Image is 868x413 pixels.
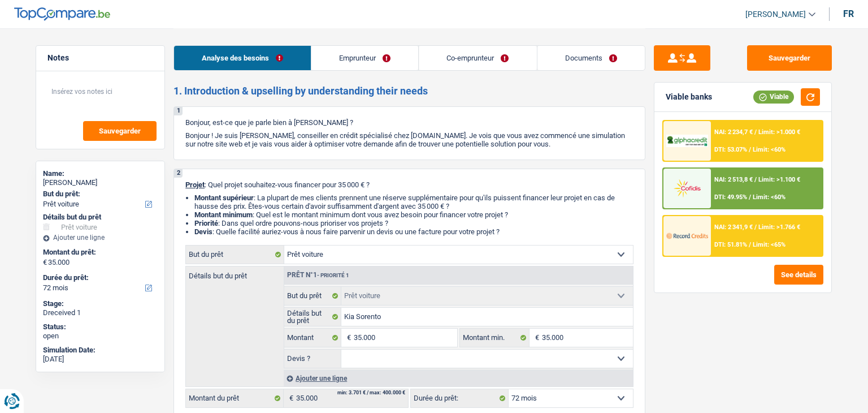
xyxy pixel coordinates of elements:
[194,210,253,219] strong: Montant minimum
[185,131,633,148] p: Bonjour ! Je suis [PERSON_NAME], conseiller en crédit spécialisé chez [DOMAIN_NAME]. Je vois que ...
[753,241,786,248] span: Limit: <65%
[83,121,157,141] button: Sauvegarder
[759,176,801,183] span: Limit: >1.100 €
[749,193,752,201] span: /
[284,350,341,368] label: Devis ?
[715,193,748,201] span: DTI: 49.95%
[749,146,752,153] span: /
[43,178,158,187] div: [PERSON_NAME]
[759,128,801,136] span: Limit: >1.000 €
[753,146,786,153] span: Limit: <60%
[666,92,712,102] div: Viable banks
[284,389,296,407] span: €
[747,45,832,71] button: Sauvegarder
[43,169,158,178] div: Name:
[194,227,212,236] span: Devis
[43,248,155,257] label: Montant du prêt:
[755,176,757,183] span: /
[284,287,341,305] label: But du prêt
[749,241,752,248] span: /
[666,135,708,148] img: AlphaCredit
[43,308,158,317] div: Dreceived 1
[185,180,205,189] span: Projet
[43,234,158,242] div: Ajouter une ligne
[715,241,748,248] span: DTI: 51.81%
[43,273,155,282] label: Durée du prêt:
[43,355,158,364] div: [DATE]
[194,193,633,210] li: : La plupart de mes clients prennent une réserve supplémentaire pour qu'ils puissent financer leu...
[317,272,349,278] span: - Priorité 1
[173,85,645,97] h2: 1. Introduction & upselling by understanding their needs
[43,322,158,332] div: Status:
[666,178,708,199] img: Cofidis
[530,329,542,347] span: €
[174,169,183,178] div: 2
[194,219,218,227] strong: Priorité
[174,46,311,70] a: Analyse des besoins
[715,223,753,231] span: NAI: 2 341,9 €
[715,176,753,183] span: NAI: 2 513,8 €
[284,329,341,347] label: Montant
[99,127,141,135] span: Sauvegarder
[341,329,354,347] span: €
[186,266,284,279] label: Détails but du prêt
[14,7,110,21] img: TopCompare Logo
[284,370,633,386] div: Ajouter une ligne
[745,10,806,19] span: [PERSON_NAME]
[43,190,155,199] label: But du prêt:
[774,265,823,285] button: See details
[185,118,633,127] p: Bonjour, est-ce que je parle bien à [PERSON_NAME] ?
[194,210,633,219] li: : Quel est le montant minimum dont vous avez besoin pour financer votre projet ?
[43,299,158,308] div: Stage:
[186,246,284,264] label: But du prêt
[194,193,254,202] strong: Montant supérieur
[537,46,645,70] a: Documents
[753,91,794,103] div: Viable
[753,193,786,201] span: Limit: <60%
[47,53,153,63] h5: Notes
[284,308,341,326] label: Détails but du prêt
[43,258,47,267] span: €
[43,346,158,355] div: Simulation Date:
[419,46,537,70] a: Co-emprunteur
[759,223,801,231] span: Limit: >1.766 €
[185,180,633,189] p: : Quel projet souhaitez-vous financer pour 35 000 € ?
[736,5,815,24] a: [PERSON_NAME]
[194,227,633,236] li: : Quelle facilité auriez-vous à nous faire parvenir un devis ou une facture pour votre projet ?
[43,332,158,341] div: open
[755,223,757,231] span: /
[755,128,757,136] span: /
[460,329,529,347] label: Montant min.
[194,219,633,227] li: : Dans quel ordre pouvons-nous prioriser vos projets ?
[311,46,418,70] a: Emprunteur
[666,225,708,246] img: Record Credits
[715,128,753,136] span: NAI: 2 234,7 €
[337,390,405,395] div: min: 3.701 € / max: 400.000 €
[174,107,183,115] div: 1
[411,389,509,407] label: Durée du prêt:
[715,146,748,153] span: DTI: 53.07%
[843,8,854,19] div: fr
[43,213,158,222] div: Détails but du prêt
[284,272,352,279] div: Prêt n°1
[186,389,284,407] label: Montant du prêt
